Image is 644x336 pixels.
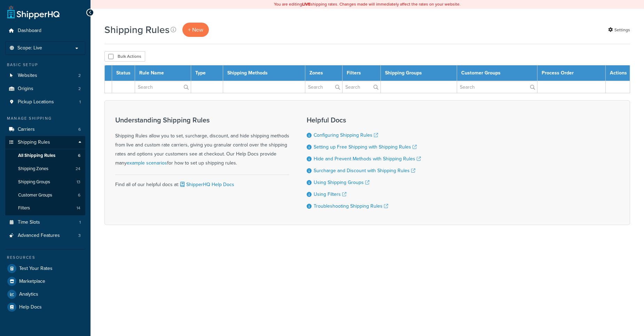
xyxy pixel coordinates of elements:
a: All Shipping Rules 6 [5,149,85,162]
span: Shipping Rules [18,139,50,145]
span: Scope: Live [17,45,42,51]
a: Hide and Prevent Methods with Shipping Rules [314,155,421,162]
h3: Understanding Shipping Rules [115,116,289,124]
th: Actions [606,65,630,81]
a: Advanced Features 3 [5,229,85,242]
span: 13 [77,179,80,185]
li: Pickup Locations [5,96,85,109]
a: Shipping Rules [5,136,85,149]
th: Process Order [537,65,606,81]
span: Customer Groups [18,192,52,198]
a: ShipperHQ Help Docs [179,181,234,188]
input: Search [457,81,537,93]
li: Time Slots [5,216,85,229]
span: 1 [79,219,81,225]
li: Customer Groups [5,189,85,202]
span: Websites [18,73,37,79]
a: Carriers 6 [5,123,85,136]
input: Search [305,81,342,93]
span: + New [188,26,203,34]
th: Rule Name [135,65,191,81]
a: Marketplace [5,275,85,288]
li: Carriers [5,123,85,136]
li: Origins [5,82,85,95]
li: Advanced Features [5,229,85,242]
a: Time Slots 1 [5,216,85,229]
li: Shipping Groups [5,176,85,189]
a: Pickup Locations 1 [5,96,85,109]
div: Find all of our helpful docs at: [115,175,289,189]
span: Analytics [19,291,38,297]
span: 6 [78,127,81,133]
li: All Shipping Rules [5,149,85,162]
b: LIVE [302,1,311,7]
span: 24 [76,166,80,172]
a: Customer Groups 6 [5,189,85,202]
a: Using Shipping Groups [314,179,369,186]
a: Test Your Rates [5,262,85,275]
a: Settings [608,25,630,35]
span: 2 [78,86,81,92]
li: Shipping Zones [5,162,85,175]
span: Origins [18,86,33,92]
a: example scenarios [127,159,167,167]
span: Carriers [18,127,35,133]
span: Help Docs [19,304,42,310]
a: Dashboard [5,24,85,37]
span: 6 [78,192,80,198]
th: Type [191,65,223,81]
h3: Helpful Docs [307,116,421,124]
span: 1 [79,99,81,105]
li: Websites [5,69,85,82]
a: ShipperHQ Home [7,5,60,19]
a: Shipping Zones 24 [5,162,85,175]
a: Setting up Free Shipping with Shipping Rules [314,143,417,151]
a: Troubleshooting Shipping Rules [314,202,388,210]
a: Surcharge and Discount with Shipping Rules [314,167,415,174]
span: Test Your Rates [19,266,53,272]
th: Shipping Groups [381,65,457,81]
span: 6 [78,153,80,159]
span: Time Slots [18,219,40,225]
span: Dashboard [18,28,41,34]
th: Shipping Methods [223,65,305,81]
a: Origins 2 [5,82,85,95]
span: 3 [78,233,81,239]
span: Advanced Features [18,233,60,239]
a: Websites 2 [5,69,85,82]
th: Filters [342,65,380,81]
a: Analytics [5,288,85,301]
span: Shipping Zones [18,166,48,172]
li: Filters [5,202,85,215]
div: Resources [5,255,85,261]
span: All Shipping Rules [18,153,55,159]
li: Shipping Rules [5,136,85,215]
span: Shipping Groups [18,179,50,185]
input: Search [135,81,191,93]
a: Help Docs [5,301,85,313]
div: Shipping Rules allow you to set, surcharge, discount, and hide shipping methods from live and cus... [115,116,289,168]
span: Marketplace [19,279,45,285]
h1: Shipping Rules [104,23,170,37]
div: Manage Shipping [5,115,85,121]
div: Basic Setup [5,62,85,68]
a: Using Filters [314,191,346,198]
span: 2 [78,73,81,79]
span: Filters [18,205,30,211]
a: Configuring Shipping Rules [314,131,378,139]
input: Search [343,81,380,93]
a: Shipping Groups 13 [5,176,85,189]
span: Pickup Locations [18,99,54,105]
th: Zones [305,65,342,81]
th: Customer Groups [457,65,537,81]
a: Filters 14 [5,202,85,215]
th: Status [112,65,135,81]
a: + New [182,23,209,37]
span: 14 [77,205,80,211]
button: Bulk Actions [104,51,145,62]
